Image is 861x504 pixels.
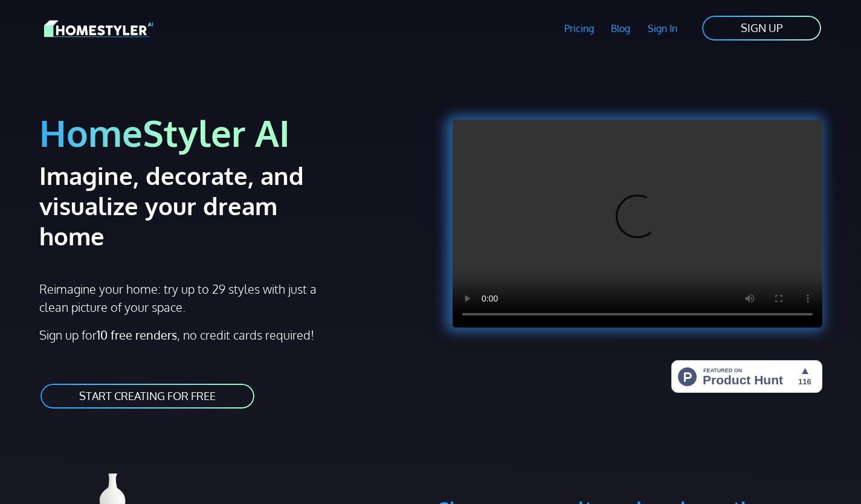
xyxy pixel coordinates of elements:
a: SIGN UP [701,15,822,42]
strong: 10 free renders [97,327,177,343]
p: Reimagine your home: try up to 29 styles with just a clean picture of your space. [39,280,327,316]
a: START CREATING FOR FREE [39,383,256,410]
p: Sign up for , no credit cards required! [39,326,424,344]
a: Blog [602,15,639,42]
h1: HomeStyler AI [39,110,424,155]
img: HomeStyler AI logo [44,18,153,39]
img: HomeStyler AI - Interior Design Made Easy: One Click to Your Dream Home | Product Hunt [671,360,822,393]
a: Pricing [555,15,602,42]
h2: Imagine, decorate, and visualize your dream home [39,160,347,251]
a: Sign In [639,15,686,42]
